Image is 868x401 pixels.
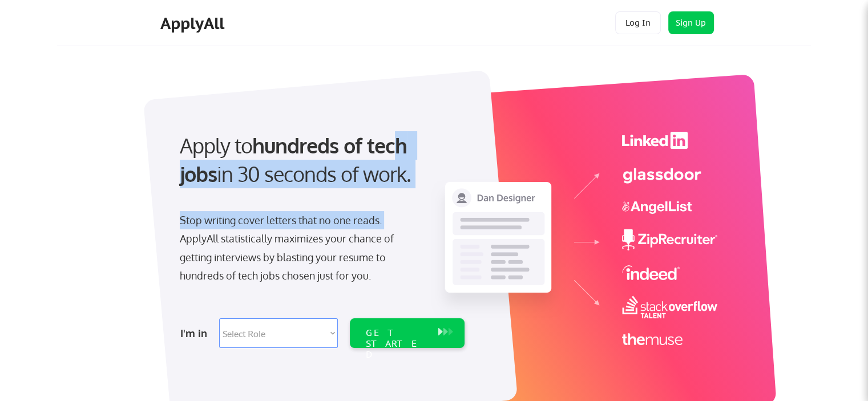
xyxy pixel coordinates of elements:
div: GET STARTED [366,327,427,361]
div: ApplyAll [160,14,228,33]
div: I'm in [180,324,212,342]
button: Log In [615,11,661,34]
button: Sign Up [668,11,714,34]
div: Apply to in 30 seconds of work. [180,131,460,189]
strong: hundreds of tech jobs [180,132,412,187]
div: Stop writing cover letters that no one reads. ApplyAll statistically maximizes your chance of get... [180,211,414,285]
